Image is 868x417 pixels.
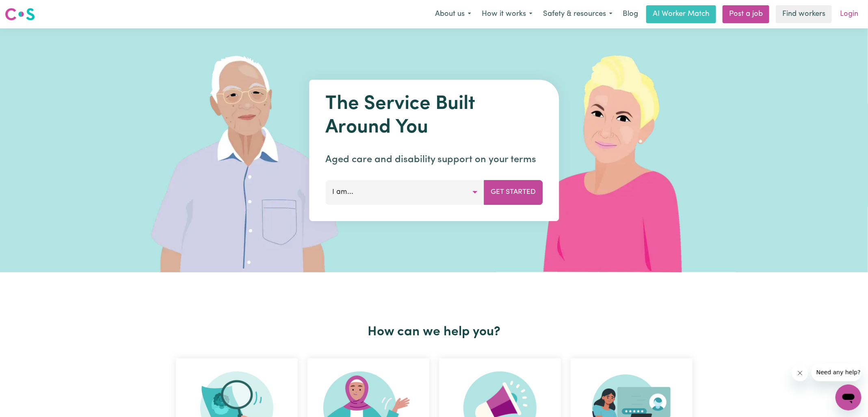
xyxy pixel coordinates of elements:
a: Blog [618,5,643,23]
p: Aged care and disability support on your terms [325,152,543,167]
iframe: Button to launch messaging window [836,384,862,410]
button: Get Started [484,180,543,204]
h2: How can we help you? [171,324,697,340]
button: Safety & resources [538,6,618,23]
a: Find workers [776,5,832,23]
a: Careseekers logo [5,5,35,24]
a: Login [835,5,863,23]
iframe: Close message [792,365,808,381]
h1: The Service Built Around You [325,93,543,139]
img: Careseekers logo [5,7,35,22]
button: I am... [325,180,484,204]
a: Post a job [723,5,769,23]
button: How it works [476,6,538,23]
a: AI Worker Match [646,5,716,23]
iframe: Message from company [812,363,862,381]
button: About us [430,6,476,23]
